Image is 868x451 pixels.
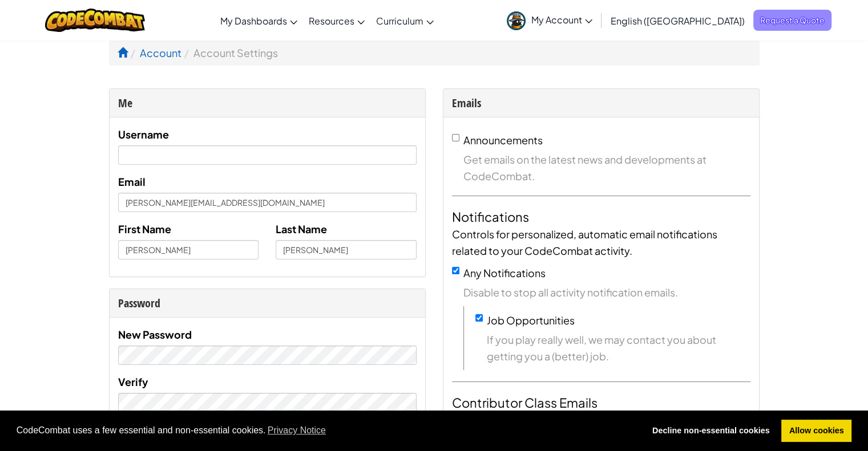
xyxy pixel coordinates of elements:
a: English ([GEOGRAPHIC_DATA]) [605,5,750,36]
a: Request a Quote [753,10,831,31]
span: If you play really well, we may contact you about getting you a (better) job. [487,331,750,364]
div: Me [118,95,417,111]
label: Verify [118,373,148,390]
a: deny cookies [644,420,777,442]
a: Curriculum [370,5,439,36]
span: My Account [531,14,592,26]
img: CodeCombat logo [45,9,145,32]
label: Last Name [276,221,327,237]
span: Email [118,175,146,188]
label: Any Notifications [463,266,546,279]
span: Controls for personalized, automatic email notifications related to your CodeCombat activity. [452,227,717,257]
li: Account Settings [181,44,278,61]
a: learn more about cookies [266,422,328,439]
label: New Password [118,326,192,343]
span: Curriculum [376,15,423,27]
label: First Name [118,221,171,237]
span: Disable to stop all activity notification emails. [463,284,750,300]
img: avatar [507,11,526,30]
a: My Account [501,2,598,38]
a: Account [140,46,181,59]
h4: Contributor Class Emails [452,393,750,412]
label: Username [118,126,169,143]
div: Emails [452,95,750,111]
span: Resources [309,15,354,27]
span: English ([GEOGRAPHIC_DATA]) [611,15,745,27]
span: My Dashboards [220,15,287,27]
div: Password [118,295,417,311]
a: allow cookies [781,420,851,442]
a: My Dashboards [215,5,303,36]
label: Job Opportunities [487,314,575,327]
span: CodeCombat uses a few essential and non-essential cookies. [17,422,636,439]
label: Announcements [463,133,543,147]
h4: Notifications [452,208,750,226]
a: Resources [303,5,370,36]
span: Get emails on the latest news and developments at CodeCombat. [463,151,750,184]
